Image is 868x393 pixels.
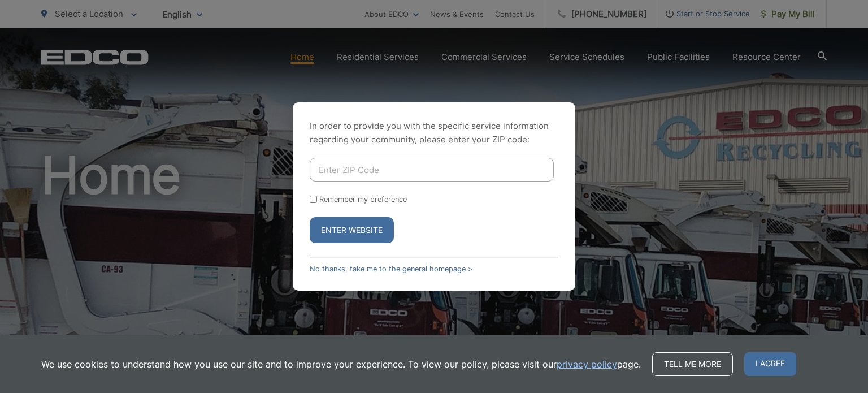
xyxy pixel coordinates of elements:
[41,357,641,371] p: We use cookies to understand how you use our site and to improve your experience. To view our pol...
[310,119,558,146] p: In order to provide you with the specific service information regarding your community, please en...
[310,217,394,243] button: Enter Website
[652,352,733,376] a: Tell me more
[310,158,554,182] input: Enter ZIP Code
[744,352,796,376] span: I agree
[310,265,472,273] a: No thanks, take me to the general homepage >
[319,195,407,204] label: Remember my preference
[557,357,617,371] a: privacy policy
